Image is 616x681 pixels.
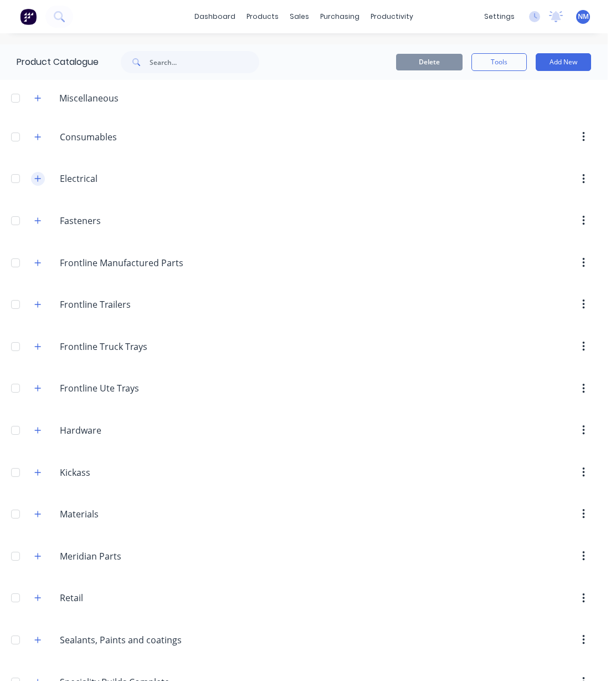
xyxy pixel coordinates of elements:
input: Enter category name [60,130,191,144]
div: sales [284,8,315,25]
input: Search... [150,51,259,73]
input: Enter category name [60,591,191,604]
input: Enter category name [60,382,191,395]
input: Enter category name [60,340,191,353]
span: NM [578,12,589,22]
input: Enter category name [60,298,191,311]
input: Enter category name [60,172,191,185]
div: products [241,8,284,25]
button: Tools [471,53,527,71]
input: Enter category name [60,424,191,437]
input: Enter category name [60,214,191,227]
input: Enter category name [60,633,191,647]
input: Enter category name [60,256,191,270]
input: Enter category name [60,550,191,563]
div: settings [479,8,520,25]
div: purchasing [315,8,365,25]
a: dashboard [189,8,241,25]
input: Enter category name [60,466,191,479]
img: Factory [20,8,37,25]
div: Miscellaneous [50,92,127,105]
button: Delete [396,54,463,70]
input: Enter category name [60,507,191,521]
button: Add New [536,53,591,71]
div: productivity [365,8,419,25]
